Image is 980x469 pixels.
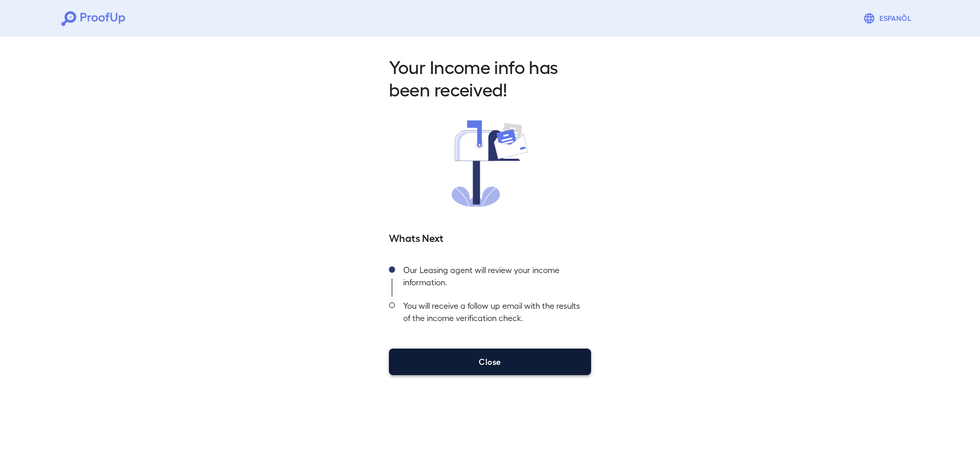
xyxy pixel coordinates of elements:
[395,261,591,297] div: Our Leasing agent will review your income information.
[389,55,591,100] h2: Your Income info has been received!
[395,297,591,332] div: You will receive a follow up email with the results of the income verification check.
[452,120,528,207] img: received.svg
[389,230,591,244] h5: Whats Next
[859,8,919,29] button: Espanõl
[389,349,591,375] button: Close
